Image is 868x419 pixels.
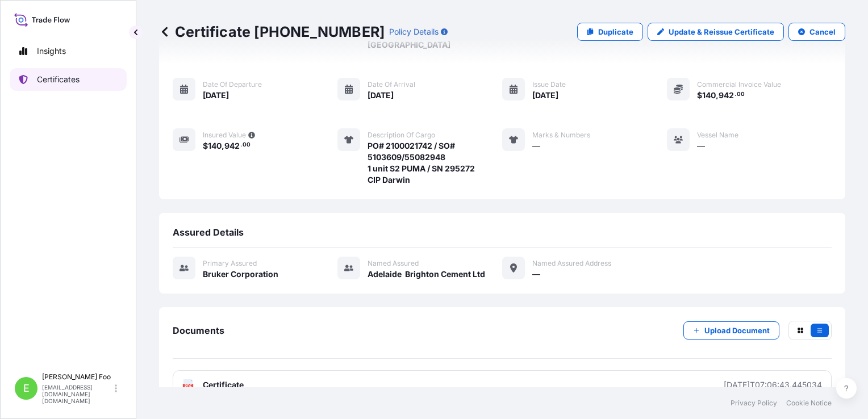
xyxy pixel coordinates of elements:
[10,68,127,91] a: Certificates
[37,45,66,57] p: Insights
[724,379,822,391] div: [DATE]T07:06:43.445034
[203,269,278,280] span: Bruker Corporation
[368,259,419,268] span: Named Assured
[532,269,540,280] span: —
[737,93,745,97] span: 00
[203,80,262,89] span: Date of departure
[173,325,224,336] span: Documents
[10,40,127,62] a: Insights
[203,131,246,140] span: Insured Value
[716,91,719,99] span: ,
[669,26,774,37] p: Update & Reissue Certificate
[532,140,540,152] span: —
[809,26,836,37] p: Cancel
[37,74,80,85] p: Certificates
[702,91,716,99] span: 140
[173,227,244,238] span: Assured Details
[532,90,558,101] span: [DATE]
[735,93,736,97] span: .
[368,80,415,89] span: Date of arrival
[719,91,734,99] span: 942
[598,26,633,37] p: Duplicate
[173,370,832,400] a: PDFCertificate[DATE]T07:06:43.445034
[224,142,240,150] span: 942
[243,143,251,147] span: 00
[697,80,781,89] span: Commercial Invoice Value
[532,131,590,140] span: Marks & Numbers
[185,384,192,388] text: PDF
[704,325,770,336] p: Upload Document
[577,23,643,41] a: Duplicate
[42,384,112,404] p: [EMAIL_ADDRESS][DOMAIN_NAME][DOMAIN_NAME]
[23,383,30,394] span: E
[368,131,435,140] span: Description of cargo
[697,91,702,99] span: $
[697,140,705,152] span: —
[203,142,208,150] span: $
[240,143,242,147] span: .
[203,90,229,101] span: [DATE]
[368,140,502,186] span: PO# 2100021742 / SO# 5103609/55082948 1 unit S2 PUMA / SN 295272 CIP Darwin
[203,379,244,391] span: Certificate
[683,321,779,340] button: Upload Document
[532,80,566,89] span: Issue Date
[648,23,784,41] a: Update & Reissue Certificate
[788,23,845,41] button: Cancel
[203,259,257,268] span: Primary assured
[368,90,394,101] span: [DATE]
[389,26,439,37] p: Policy Details
[42,372,112,382] p: [PERSON_NAME] Foo
[731,399,777,408] a: Privacy Policy
[697,131,738,140] span: Vessel Name
[786,399,832,408] a: Cookie Notice
[532,259,611,268] span: Named Assured Address
[208,142,222,150] span: 140
[222,142,224,150] span: ,
[159,23,385,41] p: Certificate [PHONE_NUMBER]
[368,269,485,280] span: Adelaide Brighton Cement Ltd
